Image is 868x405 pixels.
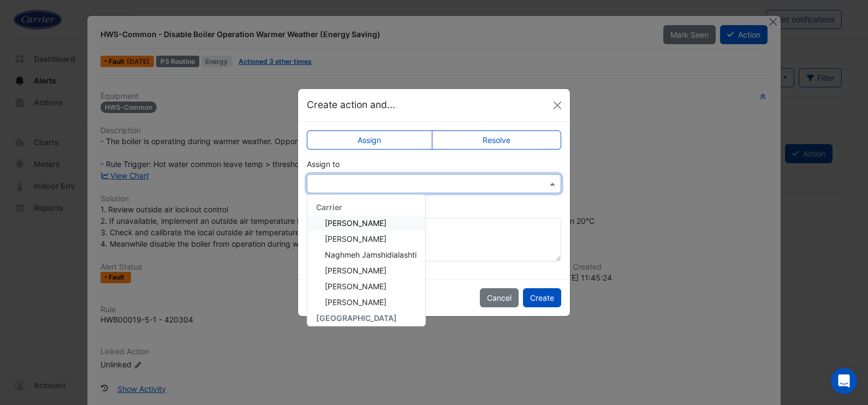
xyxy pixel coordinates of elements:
button: Cancel [480,288,519,307]
span: [PERSON_NAME] [325,234,387,243]
button: Create [523,288,561,307]
span: [PERSON_NAME] [325,282,387,291]
span: Carrier [316,202,342,212]
button: Close [549,97,566,114]
span: Naghmeh Jamshidialashti [325,250,417,259]
label: Resolve [432,130,562,150]
div: Open Intercom Messenger [831,368,857,394]
span: [PERSON_NAME] [325,266,387,275]
span: [GEOGRAPHIC_DATA] [316,313,397,323]
ng-dropdown-panel: Options list [307,194,426,326]
h5: Create action and... [307,98,395,112]
span: [PERSON_NAME] [325,297,387,307]
label: Assign to [307,158,340,170]
span: [PERSON_NAME] [325,218,387,228]
label: Assign [307,130,432,150]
